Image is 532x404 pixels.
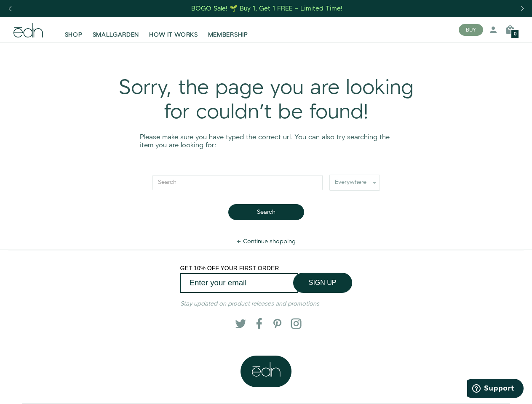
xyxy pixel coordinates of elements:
p: Please make sure you have typed the correct url. You can also try searching the item you are look... [140,133,393,149]
em: Stay updated on product releases and promotions [180,300,319,308]
button: Search [228,204,304,220]
a: SHOP [60,21,88,39]
span: GET 10% OFF YOUR FIRST ORDER [180,265,279,271]
span: MEMBERSHIP [208,31,248,39]
input: Search [152,175,323,190]
a: MEMBERSHIP [203,21,253,39]
span: SMALLGARDEN [93,31,139,39]
button: SIGN UP [293,273,352,293]
input: Enter your email [180,273,298,293]
iframe: Opens a widget where you can find more information [467,379,524,400]
a: HOW IT WORKS [144,21,203,39]
div: BOGO Sale! 🌱 Buy 1, Get 1 FREE – Limited Time! [191,4,342,13]
a: BOGO Sale! 🌱 Buy 1, Get 1 FREE – Limited Time! [190,2,343,15]
span: SHOP [65,31,83,39]
a: Continue shopping [230,234,302,250]
span: Continue shopping [243,237,296,246]
div: Sorry, the page you are looking for couldn't be found! [115,76,418,125]
button: BUY [459,24,483,36]
span: 0 [514,32,516,37]
a: SMALLGARDEN [88,21,144,39]
span: HOW IT WORKS [149,31,198,39]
